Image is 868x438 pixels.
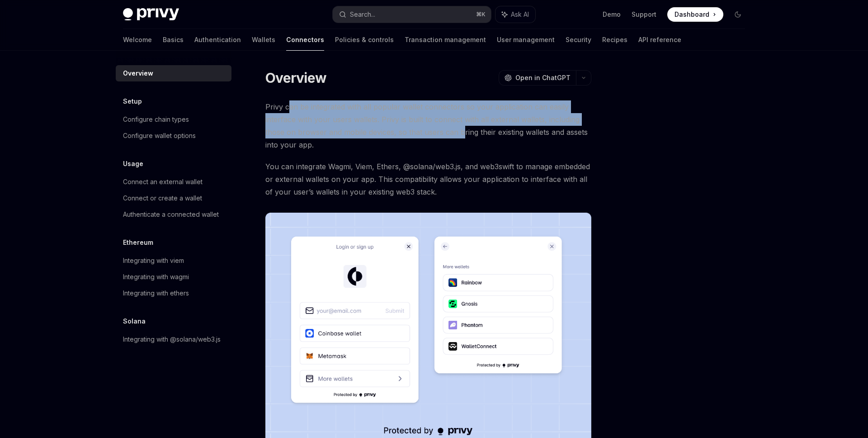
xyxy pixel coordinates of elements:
div: Integrating with ethers [123,288,189,299]
a: Demo [603,10,621,19]
div: Integrating with viem [123,255,184,266]
div: Integrating with wagmi [123,271,189,282]
span: You can integrate Wagmi, Viem, Ethers, @solana/web3.js, and web3swift to manage embedded or exter... [265,160,591,198]
a: User management [497,29,555,51]
a: API reference [638,29,681,51]
a: Recipes [602,29,627,51]
a: Connect an external wallet [116,174,231,190]
a: Integrating with wagmi [116,269,231,285]
a: Support [632,10,656,19]
a: Configure chain types [116,111,231,128]
a: Overview [116,65,231,81]
h5: Solana [123,316,146,327]
a: Configure wallet options [116,128,231,144]
span: Ask AI [511,10,529,19]
div: Overview [123,68,153,79]
a: Connect or create a wallet [116,190,231,206]
a: Dashboard [667,7,723,22]
h5: Ethereum [123,237,153,248]
a: Integrating with @solana/web3.js [116,331,231,348]
h1: Overview [265,70,326,86]
div: Configure wallet options [123,130,196,141]
h5: Usage [123,158,143,169]
a: Wallets [252,29,275,51]
a: Authenticate a connected wallet [116,206,231,223]
div: Integrating with @solana/web3.js [123,334,221,345]
span: Dashboard [675,10,709,19]
a: Connectors [286,29,324,51]
a: Integrating with viem [116,252,231,269]
a: Welcome [123,29,152,51]
button: Toggle dark mode [731,7,745,22]
span: Open in ChatGPT [515,73,571,82]
div: Authenticate a connected wallet [123,209,219,220]
div: Connect or create a wallet [123,193,202,204]
a: Transaction management [405,29,486,51]
button: Open in ChatGPT [499,70,576,86]
a: Security [566,29,591,51]
div: Connect an external wallet [123,176,203,187]
a: Authentication [194,29,241,51]
img: dark logo [123,8,179,21]
div: Configure chain types [123,114,189,125]
span: Privy can be integrated with all popular wallet connectors so your application can easily interfa... [265,100,591,151]
button: Search...⌘K [333,6,491,23]
button: Ask AI [495,6,535,23]
a: Integrating with ethers [116,285,231,301]
div: Search... [350,9,375,20]
h5: Setup [123,96,142,107]
a: Policies & controls [335,29,394,51]
a: Basics [163,29,184,51]
span: ⌘ K [476,11,486,18]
